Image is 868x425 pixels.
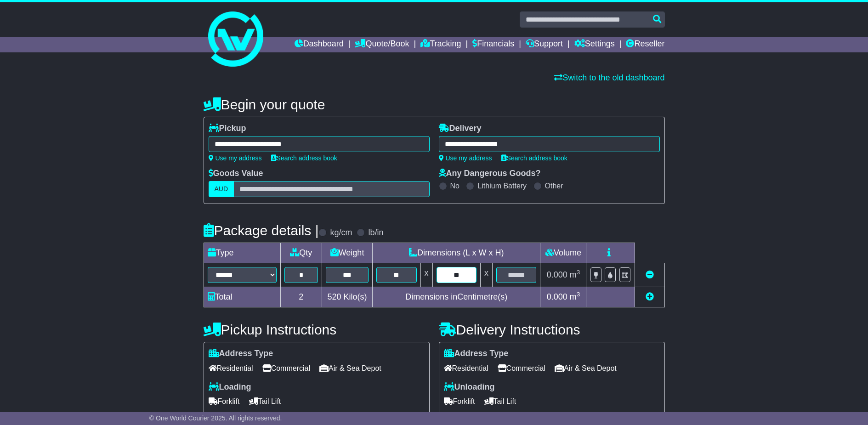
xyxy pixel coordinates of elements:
label: kg/cm [330,228,352,238]
h4: Package details | [204,223,319,238]
span: Tail Lift [484,394,516,408]
label: Delivery [439,124,482,134]
label: Address Type [444,349,509,359]
label: Loading [209,382,251,392]
span: Air & Sea Depot [319,361,381,375]
a: Tracking [420,37,461,52]
label: lb/in [368,228,383,238]
span: 520 [328,292,341,301]
label: Unloading [444,382,495,392]
label: Pickup [209,124,246,134]
span: Forklift [209,394,240,408]
td: Total [204,287,280,307]
label: AUD [209,181,234,197]
label: Other [545,181,563,190]
td: Volume [540,243,586,263]
label: Goods Value [209,169,263,179]
h4: Delivery Instructions [439,322,665,337]
label: No [450,181,460,190]
label: Any Dangerous Goods? [439,169,541,179]
a: Dashboard [295,37,344,52]
a: Financials [472,37,514,52]
span: Tail Lift [249,394,281,408]
span: Residential [444,361,488,375]
td: 2 [280,287,322,307]
span: Commercial [498,361,545,375]
td: Kilo(s) [322,287,373,307]
label: Lithium Battery [477,181,527,190]
td: x [480,263,492,287]
a: Use my address [439,154,492,162]
td: x [420,263,432,287]
td: Weight [322,243,373,263]
a: Search address book [501,154,567,162]
span: m [570,270,580,279]
a: Support [526,37,563,52]
td: Dimensions (L x W x H) [373,243,540,263]
span: Air & Sea Depot [555,361,617,375]
a: Reseller [626,37,664,52]
td: Qty [280,243,322,263]
td: Dimensions in Centimetre(s) [373,287,540,307]
a: Add new item [646,292,654,301]
sup: 3 [577,269,580,276]
label: Address Type [209,349,273,359]
a: Settings [574,37,615,52]
span: 0.000 [547,270,567,279]
a: Remove this item [646,270,654,279]
a: Quote/Book [355,37,409,52]
h4: Pickup Instructions [204,322,430,337]
h4: Begin your quote [204,97,665,112]
span: Commercial [262,361,310,375]
span: Residential [209,361,253,375]
td: Type [204,243,280,263]
a: Use my address [209,154,262,162]
span: m [570,292,580,301]
a: Switch to the old dashboard [554,73,664,82]
a: Search address book [271,154,337,162]
span: 0.000 [547,292,567,301]
span: © One World Courier 2025. All rights reserved. [149,414,282,422]
sup: 3 [577,291,580,298]
span: Forklift [444,394,475,408]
